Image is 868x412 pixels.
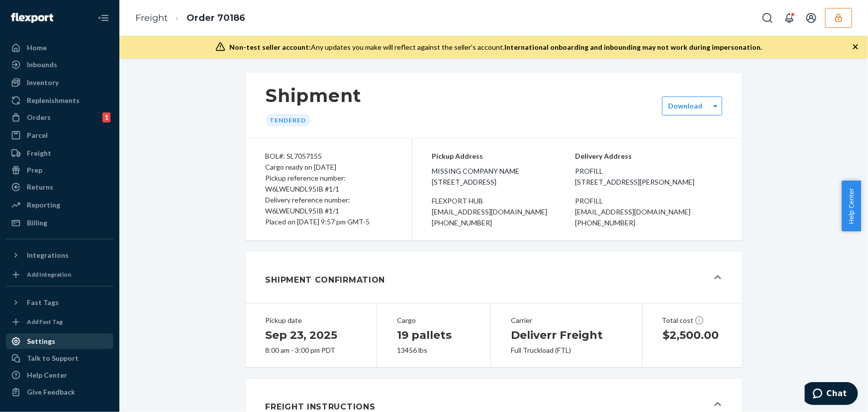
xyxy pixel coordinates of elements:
div: Cargo [397,315,471,325]
a: Inbounds [6,57,113,73]
div: 8:00 am - 3:00 pm PDT [266,345,357,355]
div: Reporting [27,200,60,210]
div: Inventory [27,78,59,88]
button: Talk to Support [6,350,113,366]
a: Replenishments [6,93,113,108]
div: Fast Tags [27,298,59,308]
div: Help Center [27,370,67,380]
div: Settings [27,336,55,346]
img: Flexport logo [11,13,53,23]
p: Delivery Address [575,151,722,162]
a: Add Fast Tag [6,314,113,329]
button: Open account menu [801,8,821,28]
div: Home [27,43,47,53]
span: International onboarding and inbounding may not work during impersonation. [504,43,762,51]
div: [PHONE_NUMBER] [575,217,722,228]
div: Profill [575,196,722,206]
div: Download [669,101,703,111]
h1: Shipment [266,85,362,106]
div: Cargo ready on [DATE] [266,162,392,173]
button: Fast Tags [6,295,113,310]
a: Help Center [6,367,113,383]
span: Non-test seller account: [229,43,311,51]
button: Open notifications [779,8,799,28]
div: [EMAIL_ADDRESS][DOMAIN_NAME] [432,206,576,217]
button: Give Feedback [6,384,113,400]
button: Shipment Confirmation [246,252,742,303]
h1: Sep 23, 2025 [266,327,357,343]
a: Settings [6,333,113,349]
a: Orders1 [6,109,113,125]
div: Carrier [511,315,622,325]
div: Tendered [266,114,311,126]
button: Integrations [6,247,113,263]
h1: $2,500.00 [663,327,722,343]
div: Billing [27,218,47,228]
a: Order 70186 [187,12,245,23]
div: Any updates you make will reflect against the seller's account. [229,42,762,52]
iframe: Opens a widget where you can chat to one of our agents [805,382,858,407]
p: Pickup Address [432,151,576,162]
a: Inventory [6,75,113,91]
div: Delivery reference number: W6LWEUNDL95IB #1/1 [266,195,392,216]
div: BOL#: SL7057155 [266,151,392,162]
a: Freight [135,12,168,23]
button: Help Center [842,181,861,231]
a: Reporting [6,197,113,213]
div: 13456 lbs [397,345,471,355]
div: Talk to Support [27,353,79,363]
div: Add Integration [27,270,71,279]
ol: breadcrumbs [127,3,253,33]
div: Give Feedback [27,387,75,397]
div: Flexport HUB [432,196,576,206]
div: Pickup date [266,315,357,325]
span: Missing Company Name [STREET_ADDRESS] [432,166,576,188]
a: Freight [6,145,113,161]
div: Orders [27,112,51,122]
span: Profill [STREET_ADDRESS][PERSON_NAME] [575,166,722,188]
a: Billing [6,215,113,231]
div: [PHONE_NUMBER] [432,217,576,228]
div: [EMAIL_ADDRESS][DOMAIN_NAME] [575,206,722,217]
a: Add Integration [6,267,113,282]
div: Pickup reference number: W6LWEUNDL95IB #1/1 [266,173,392,195]
div: Replenishments [27,96,80,105]
div: Add Fast Tag [27,317,63,326]
h1: Shipment Confirmation [266,274,386,286]
div: 1 [102,112,110,122]
span: 19 pallets [397,328,452,342]
a: Parcel [6,127,113,143]
div: Returns [27,182,53,192]
div: Inbounds [27,60,57,70]
a: Returns [6,179,113,195]
div: Total cost [662,315,723,325]
div: Placed on [DATE] 9:57 pm GMT-5 [266,216,392,227]
div: Integrations [27,250,69,260]
h1: Deliverr Freight [511,327,622,343]
div: Full Truckload (FTL) [511,345,622,355]
div: Freight [27,148,51,158]
a: Prep [6,162,113,178]
a: Home [6,40,113,56]
button: Open Search Box [758,8,777,28]
div: Prep [27,165,42,175]
div: Parcel [27,130,48,140]
button: Close Navigation [94,8,113,28]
